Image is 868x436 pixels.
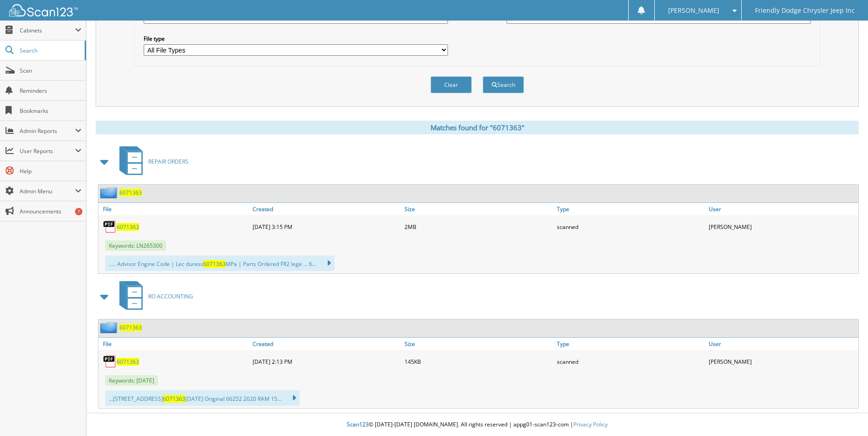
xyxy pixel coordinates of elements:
[706,218,858,236] div: [PERSON_NAME]
[402,203,554,215] a: Size
[98,338,250,350] a: File
[20,67,81,74] span: Scan
[20,127,75,135] span: Admin Reports
[86,414,868,436] div: © [DATE]-[DATE] [DOMAIN_NAME]. All rights reserved | appg01-scan123-com |
[573,420,608,428] a: Privacy Policy
[203,260,226,268] span: 6071363
[105,240,166,251] span: Keywords: LN265300
[98,203,250,215] a: File
[105,390,300,406] div: ...[STREET_ADDRESS] [DATE] Original 66252 2020 RAM 15...
[20,107,81,115] span: Bookmarks
[148,158,189,165] span: REPAIR ORDERS
[555,218,706,236] div: scanned
[431,76,472,93] button: Clear
[706,352,858,371] div: [PERSON_NAME]
[144,35,448,43] label: File type
[755,8,855,13] span: Friendly Dodge Chrysler Jeep Inc
[117,223,139,231] a: 6071363
[114,144,189,180] a: REPAIR ORDERS
[20,87,81,95] span: Reminders
[20,147,75,155] span: User Reports
[103,220,117,234] img: PDF.png
[402,352,554,371] div: 145KB
[114,278,193,314] a: RO ACCOUNTING
[250,338,402,350] a: Created
[75,208,82,215] div: 7
[117,358,139,366] a: 6071363
[706,203,858,215] a: User
[100,322,119,333] img: folder2.png
[706,338,858,350] a: User
[20,167,81,175] span: Help
[668,8,719,13] span: [PERSON_NAME]
[402,218,554,236] div: 2MB
[555,338,706,350] a: Type
[163,395,185,403] span: 6071363
[555,352,706,371] div: scanned
[105,375,158,386] span: Keywords: [DATE]
[822,392,868,436] iframe: Chat Widget
[100,187,119,198] img: folder2.png
[9,4,78,16] img: scan123-logo-white.svg
[105,255,334,271] div: ..... Advisor Engine Code | Lec duress MPa | Parts Ordered FR2 lege ... 6...
[483,76,524,93] button: Search
[250,352,402,371] div: [DATE] 2:13 PM
[250,218,402,236] div: [DATE] 3:15 PM
[20,207,81,215] span: Announcements
[103,355,117,368] img: PDF.png
[119,324,142,331] a: 6071363
[20,47,80,54] span: Search
[347,420,369,428] span: Scan123
[20,187,75,195] span: Admin Menu
[250,203,402,215] a: Created
[555,203,706,215] a: Type
[148,292,193,300] span: RO ACCOUNTING
[119,189,142,197] a: 6071363
[20,27,75,34] span: Cabinets
[402,338,554,350] a: Size
[96,121,859,134] div: Matches found for "6071363"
